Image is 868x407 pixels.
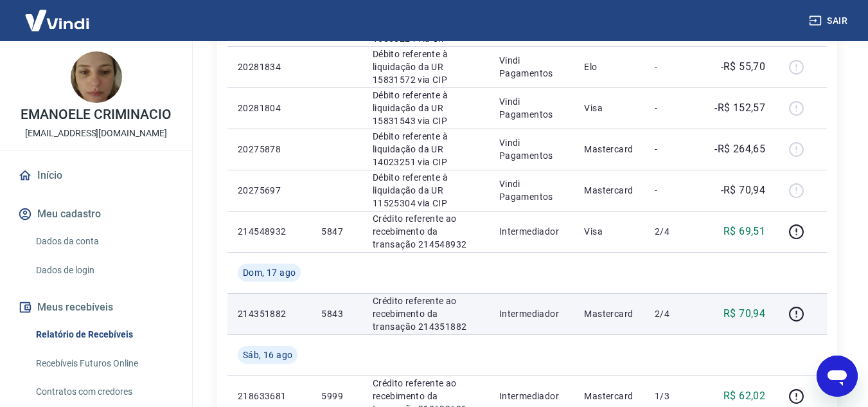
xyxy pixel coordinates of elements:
p: Débito referente à liquidação da UR 11525304 via CIP [373,171,479,210]
button: Meus recebíveis [15,293,177,321]
p: 5847 [321,225,351,238]
img: Vindi [15,1,99,40]
p: Vindi Pagamentos [499,95,564,121]
p: 20275878 [238,143,301,156]
p: Vindi Pagamentos [499,136,564,162]
p: 20281834 [238,60,301,73]
p: [EMAIL_ADDRESS][DOMAIN_NAME] [25,127,167,140]
p: -R$ 70,94 [721,183,766,198]
a: Dados de login [31,257,177,284]
a: Recebíveis Futuros Online [31,350,177,377]
p: Intermediador [499,307,564,320]
p: - [655,143,693,156]
p: - [655,60,693,73]
iframe: Botão para abrir a janela de mensagens [817,356,858,397]
img: e0e6bb4a-2ca1-4b0b-b750-aa29103dcfa5.jpeg [71,51,122,103]
p: R$ 62,02 [723,388,765,404]
p: Crédito referente ao recebimento da transação 214548932 [373,212,479,251]
p: 214548932 [238,225,301,238]
p: Débito referente à liquidação da UR 15831572 via CIP [373,48,479,86]
p: -R$ 152,57 [714,100,765,116]
p: Intermediador [499,390,564,402]
p: - [655,184,693,197]
p: Mastercard [584,390,634,402]
p: 20281804 [238,102,301,114]
a: Dados da conta [31,228,177,255]
p: 20275697 [238,184,301,197]
p: -R$ 55,70 [721,59,766,75]
p: R$ 69,51 [723,224,765,239]
p: Visa [584,102,634,114]
p: 5999 [321,390,351,402]
p: R$ 70,94 [723,306,765,321]
p: Crédito referente ao recebimento da transação 214351882 [373,294,479,333]
p: 214351882 [238,307,301,320]
p: Vindi Pagamentos [499,54,564,80]
span: Dom, 17 ago [243,266,296,279]
p: 2/4 [655,225,693,238]
p: Visa [584,225,634,238]
p: Mastercard [584,184,634,197]
span: Sáb, 16 ago [243,348,292,361]
p: Vindi Pagamentos [499,177,564,203]
a: Contratos com credores [31,379,177,405]
a: Início [15,161,177,190]
p: - [655,102,693,114]
p: Mastercard [584,143,634,156]
p: 5843 [321,307,351,320]
p: 2/4 [655,307,693,320]
p: Débito referente à liquidação da UR 14023251 via CIP [373,130,479,168]
a: Relatório de Recebíveis [31,321,177,348]
p: Elo [584,60,634,73]
p: Débito referente à liquidação da UR 15831543 via CIP [373,89,479,127]
p: -R$ 264,65 [714,141,765,157]
p: Mastercard [584,307,634,320]
p: 1/3 [655,390,693,402]
p: Intermediador [499,225,564,238]
p: 218633681 [238,390,301,402]
p: EMANOELE CRIMINACIO [21,108,171,122]
button: Sair [806,9,853,33]
button: Meu cadastro [15,200,177,228]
